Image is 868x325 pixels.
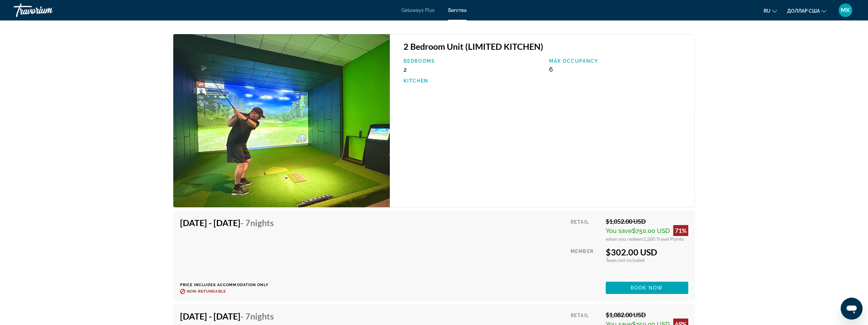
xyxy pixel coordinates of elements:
font: доллар США [787,8,820,14]
span: Taxes not included [606,257,645,263]
div: Retail [571,218,600,242]
div: 71% [673,225,688,236]
span: - 7 [240,218,274,228]
button: Меню пользователя [837,3,854,17]
div: $1,052.00 USD [606,218,688,225]
span: You save [606,227,632,234]
h4: [DATE] - [DATE] [180,218,274,228]
div: $1,082.00 USD [606,311,688,319]
div: Member [571,247,600,277]
iframe: Кнопка запуска окна обмена сообщениями [841,298,863,320]
span: 2 [403,66,407,73]
font: МК [841,6,850,14]
span: Book now [631,285,663,291]
span: 6 [549,66,553,73]
span: when you redeem [606,236,643,242]
p: Price includes accommodation only [180,283,279,287]
span: 1,500 Travel Points [643,236,684,242]
a: Getaways Plus [401,8,435,13]
p: Max Occupancy [549,58,688,64]
div: $302.00 USD [606,247,688,257]
span: $750.00 USD [632,227,670,234]
button: Изменить язык [764,6,777,16]
font: ru [764,8,770,14]
button: Изменить валюту [787,6,826,16]
span: - 7 [240,311,274,321]
a: Травориум [14,1,82,19]
h4: [DATE] - [DATE] [180,311,274,321]
button: Book now [606,282,688,294]
img: ii_vtn1.jpg [173,34,390,208]
span: Non-refundable [187,289,226,294]
p: Kitchen [403,78,542,84]
span: Nights [250,311,274,321]
h3: 2 Bedroom Unit (LIMITED KITCHEN) [403,41,688,51]
p: Bedrooms [403,58,542,64]
span: Nights [250,218,274,228]
a: Бегства [448,8,467,13]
